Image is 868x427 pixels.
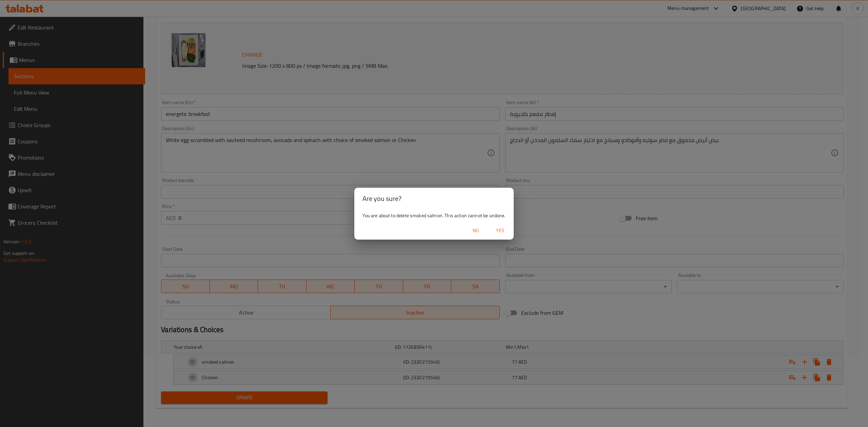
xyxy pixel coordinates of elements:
[489,224,511,237] button: Yes
[492,226,508,235] span: Yes
[362,193,505,204] h2: Are you sure?
[354,209,513,222] div: You are about to delete smoked salmon. This action cannot be undone.
[468,226,484,235] span: No
[465,224,487,237] button: No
